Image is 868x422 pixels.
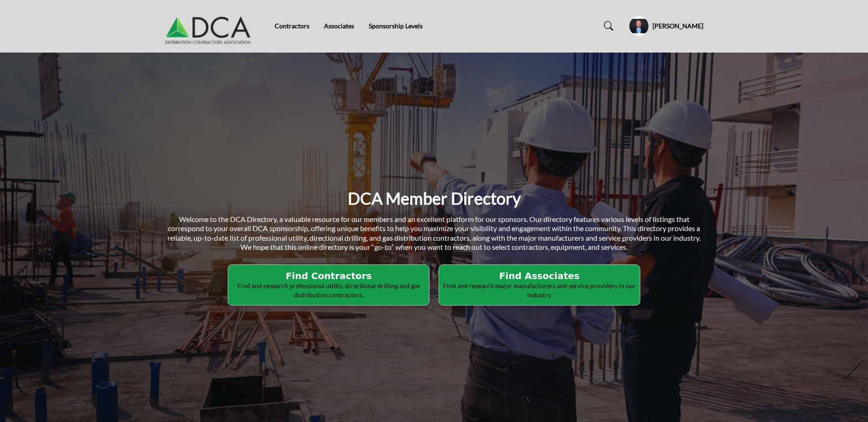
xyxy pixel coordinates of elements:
a: Search [595,19,619,33]
a: Contractors [275,22,309,30]
button: Show hide supplier dropdown [629,16,649,36]
h1: DCA Member Directory [348,188,521,209]
p: Find and research professional utility, directional drilling and gas distribution contractors. [231,281,426,299]
a: Sponsorship Levels [369,22,423,30]
button: Find Associates Find and research major manufacturers and service providers in our industry. [439,264,640,306]
button: Find Contractors Find and research professional utility, directional drilling and gas distributio... [228,264,429,306]
img: Site Logo [165,8,256,44]
h5: [PERSON_NAME] [653,21,703,31]
p: Find and research major manufacturers and service providers in our industry. [442,281,637,299]
h2: Find Contractors [231,270,426,281]
a: Associates [324,22,354,30]
h2: Find Associates [442,270,637,281]
span: Welcome to the DCA Directory, a valuable resource for our members and an excellent platform for o... [167,215,701,252]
